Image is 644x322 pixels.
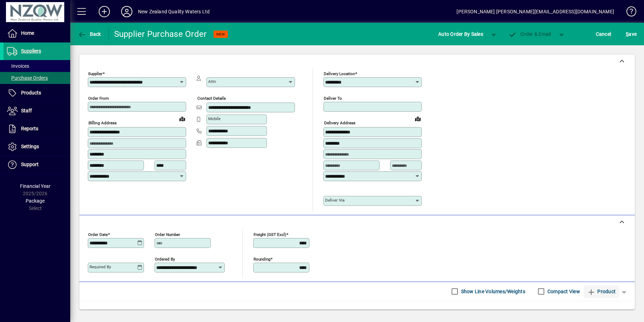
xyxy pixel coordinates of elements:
div: New Zealand Quality Waters Ltd [138,6,210,17]
mat-label: Required by [90,264,111,269]
button: Auto Order By Sales [435,28,487,40]
span: Purchase Orders [7,75,48,81]
button: Back [76,28,103,40]
mat-label: Order from [88,96,109,101]
mat-label: Order number [155,232,180,237]
mat-label: Attn [208,79,216,84]
span: Package [26,198,45,204]
button: Save [624,28,638,40]
div: [PERSON_NAME] [PERSON_NAME][EMAIL_ADDRESS][DOMAIN_NAME] [456,6,614,17]
span: Reports [21,126,38,131]
button: Add [93,5,116,18]
span: Order & Email [508,31,551,37]
span: Invoices [7,63,29,69]
mat-label: Deliver To [324,96,342,101]
app-page-header-button: Back [70,28,109,40]
a: Settings [4,138,70,156]
a: View on map [177,113,188,124]
a: Invoices [4,60,70,72]
span: S [626,31,629,37]
span: ave [626,28,637,40]
label: Show Line Volumes/Weights [460,288,525,295]
a: Reports [4,120,70,138]
button: Product [584,285,619,298]
span: Product [587,286,616,297]
button: Cancel [594,28,613,40]
span: Home [21,30,34,36]
a: Staff [4,102,70,120]
a: Purchase Orders [4,72,70,84]
button: Order & Email [505,28,555,40]
a: Knowledge Base [621,1,635,24]
mat-label: Ordered by [155,256,175,261]
span: Staff [21,108,32,113]
a: View on map [412,113,423,124]
a: Products [4,84,70,102]
div: Supplier Purchase Order [114,28,207,40]
span: Settings [21,144,39,149]
button: Profile [116,5,138,18]
span: Support [21,162,39,167]
mat-label: Rounding [254,256,270,261]
mat-label: Mobile [208,116,221,121]
mat-label: Delivery Location [324,71,355,76]
label: Compact View [546,288,580,295]
mat-label: Order date [88,232,108,237]
span: Auto Order By Sales [438,28,483,40]
mat-label: Supplier [88,71,103,76]
mat-label: Deliver via [325,198,344,203]
span: Suppliers [21,48,41,54]
span: Back [78,31,101,37]
a: Home [4,25,70,42]
span: Financial Year [20,183,51,189]
span: Cancel [596,28,611,40]
span: NEW [216,32,225,37]
a: Support [4,156,70,173]
span: Products [21,90,41,96]
mat-label: Freight (GST excl) [254,232,286,237]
